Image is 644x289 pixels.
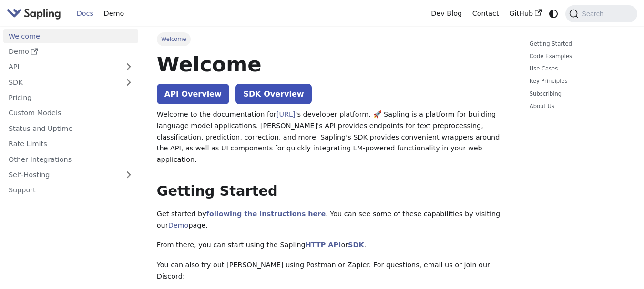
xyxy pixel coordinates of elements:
p: Welcome to the documentation for 's developer platform. 🚀 Sapling is a platform for building lang... [157,109,509,166]
a: Key Principles [530,77,627,86]
a: Demo [3,45,138,59]
a: Sapling.aiSapling.ai [7,7,64,20]
a: Subscribing [530,90,627,99]
button: Switch between dark and light mode (currently system mode) [547,7,561,20]
a: Support [3,183,138,197]
button: Expand sidebar category 'SDK' [119,75,138,89]
p: Get started by . You can see some of these capabilities by visiting our page. [157,209,509,231]
a: API [3,60,119,74]
a: API Overview [157,84,229,104]
a: Welcome [3,29,138,43]
a: Demo [99,6,129,21]
a: Getting Started [530,40,627,49]
button: Search (Command+K) [565,5,637,22]
a: HTTP API [306,241,341,249]
a: About Us [530,102,627,111]
a: Other Integrations [3,152,138,166]
a: Code Examples [530,52,627,61]
a: Pricing [3,91,138,105]
a: Docs [72,6,99,21]
a: following the instructions here [206,210,326,218]
a: [URL] [276,110,296,118]
a: SDK [348,241,364,249]
button: Expand sidebar category 'API' [119,60,138,74]
h2: Getting Started [157,183,509,200]
nav: Breadcrumbs [157,32,509,46]
a: Rate Limits [3,137,138,151]
h1: Welcome [157,51,509,77]
a: Status and Uptime [3,121,138,135]
a: Custom Models [3,106,138,120]
span: Search [579,10,609,18]
a: Contact [467,6,504,21]
p: From there, you can start using the Sapling or . [157,239,509,251]
a: Use Cases [530,64,627,73]
img: Sapling.ai [7,7,61,20]
p: You can also try out [PERSON_NAME] using Postman or Zapier. For questions, email us or join our D... [157,259,509,282]
a: GitHub [504,6,546,21]
a: SDK [3,75,119,89]
a: SDK Overview [235,84,311,104]
a: Self-Hosting [3,168,138,182]
a: Dev Blog [426,6,467,21]
span: Welcome [157,32,191,46]
a: Demo [168,221,189,229]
